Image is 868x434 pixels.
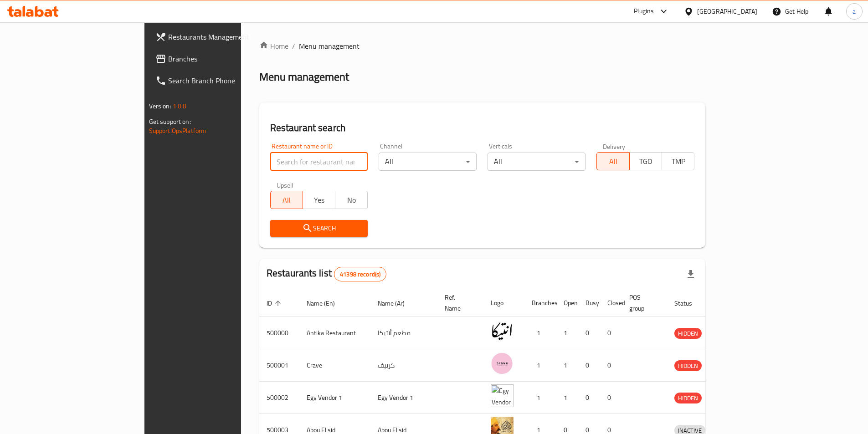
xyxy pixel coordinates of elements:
button: Search [270,220,368,237]
td: 1 [556,317,578,349]
h2: Menu management [259,70,349,84]
div: Total records count [334,267,386,281]
th: Logo [483,289,524,317]
li: / [292,41,295,51]
td: 1 [556,349,578,382]
button: TGO [629,152,662,170]
td: 0 [600,349,622,382]
span: 41398 record(s) [334,270,386,279]
td: 1 [556,382,578,414]
button: All [270,191,303,209]
span: POS group [629,292,656,314]
td: 0 [600,317,622,349]
img: Egy Vendor 1 [491,384,514,407]
span: Ref. Name [445,292,473,314]
span: Status [674,298,704,309]
span: Version: [149,100,171,112]
span: Restaurants Management [168,31,282,42]
div: All [488,153,586,171]
span: Name (Ar) [378,298,416,309]
span: Search Branch Phone [168,75,282,86]
th: Closed [600,289,622,317]
td: 1 [524,382,556,414]
span: ID [267,298,284,309]
td: 0 [578,317,600,349]
h2: Restaurant search [270,121,695,135]
td: Antika Restaurant [299,317,370,349]
span: All [274,194,299,207]
a: Support.OpsPlatform [149,125,207,137]
div: [GEOGRAPHIC_DATA] [697,6,757,16]
td: 1 [524,349,556,382]
td: كرييف [370,349,437,382]
td: 1 [524,317,556,349]
td: Crave [299,349,370,382]
div: Export file [680,263,702,285]
div: All [379,153,477,171]
th: Busy [578,289,600,317]
a: Branches [148,48,289,70]
button: Yes [303,191,335,209]
button: TMP [662,152,694,170]
span: All [601,155,626,168]
span: No [339,194,364,207]
span: Branches [168,53,282,64]
span: Name (En) [307,298,347,309]
nav: breadcrumb [259,41,706,51]
td: مطعم أنتيكا [370,317,437,349]
span: TGO [633,155,658,168]
td: Egy Vendor 1 [299,382,370,414]
td: 0 [578,349,600,382]
span: HIDDEN [674,393,702,403]
label: Upsell [277,182,293,188]
button: No [335,191,368,209]
td: 0 [600,382,622,414]
td: Egy Vendor 1 [370,382,437,414]
span: Get support on: [149,116,191,128]
td: 0 [578,382,600,414]
h2: Restaurants list [267,266,387,281]
span: Menu management [299,41,360,51]
th: Branches [524,289,556,317]
img: Antika Restaurant [491,320,514,342]
img: Crave [491,352,514,375]
span: a [853,6,856,16]
span: HIDDEN [674,361,702,371]
span: 1.0.0 [173,100,187,112]
span: Search [277,223,361,234]
div: Plugins [634,6,654,17]
span: HIDDEN [674,328,702,339]
input: Search for restaurant name or ID.. [270,153,368,171]
span: TMP [666,155,691,168]
div: HIDDEN [674,393,702,403]
span: Yes [307,194,332,207]
button: All [596,152,629,170]
a: Search Branch Phone [148,70,289,92]
a: Restaurants Management [148,26,289,48]
label: Delivery [603,143,626,149]
th: Open [556,289,578,317]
